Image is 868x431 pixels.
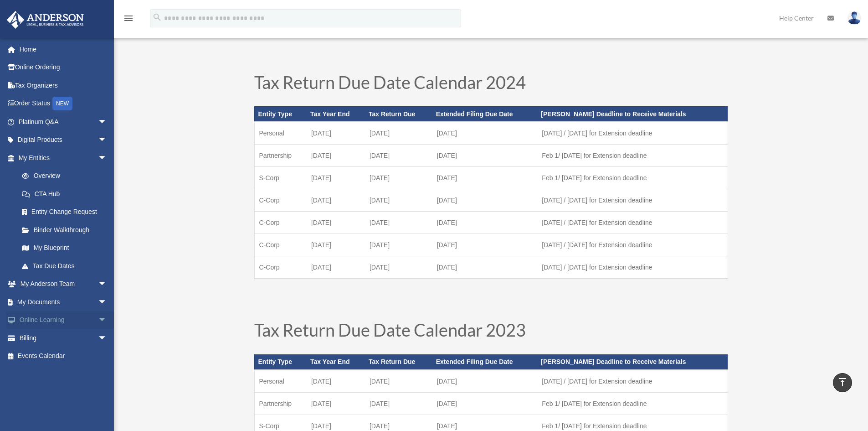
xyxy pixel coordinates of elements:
td: C-Corp [254,234,307,256]
th: Entity Type [254,354,307,370]
a: Billingarrow_drop_down [6,329,121,347]
td: [DATE] [307,234,365,256]
th: Tax Year End [307,354,365,370]
a: My Documentsarrow_drop_down [6,293,121,311]
td: [DATE] [307,122,365,145]
td: [DATE] [365,370,432,393]
th: Extended Filing Due Date [432,106,538,122]
td: [DATE] [365,189,432,212]
td: C-Corp [254,189,307,212]
a: Digital Productsarrow_drop_down [6,131,121,149]
td: [DATE] [432,393,538,415]
a: Tax Organizers [6,76,121,94]
th: Entity Type [254,106,307,122]
span: arrow_drop_down [98,131,116,150]
td: [DATE] [432,256,538,279]
td: Partnership [254,393,307,415]
td: [DATE] / [DATE] for Extension deadline [537,370,728,393]
td: [DATE] [365,256,432,279]
div: NEW [52,97,72,110]
i: vertical_align_top [837,377,848,388]
td: [DATE] / [DATE] for Extension deadline [537,234,728,256]
th: Tax Year End [307,106,365,122]
td: [DATE] [432,167,538,189]
a: Home [6,40,121,58]
a: Online Learningarrow_drop_down [6,311,121,329]
a: Overview [13,167,121,185]
td: [DATE] / [DATE] for Extension deadline [537,189,728,212]
td: [DATE] [365,393,432,415]
img: Anderson Advisors Platinum Portal [4,11,87,29]
img: User Pic [847,11,861,25]
a: CTA Hub [13,185,121,203]
span: arrow_drop_down [98,113,116,131]
td: Feb 1/ [DATE] for Extension deadline [537,145,728,167]
td: [DATE] / [DATE] for Extension deadline [537,212,728,234]
td: [DATE] [432,234,538,256]
td: [DATE] [432,145,538,167]
span: arrow_drop_down [98,149,116,167]
td: [DATE] / [DATE] for Extension deadline [537,122,728,145]
th: Tax Return Due [365,106,432,122]
td: [DATE] [307,393,365,415]
span: arrow_drop_down [98,293,116,312]
td: [DATE] [365,212,432,234]
a: Tax Due Dates [13,257,116,275]
a: Events Calendar [6,347,121,365]
td: [DATE] [365,145,432,167]
td: Personal [254,122,307,145]
a: My Entitiesarrow_drop_down [6,149,121,167]
td: Personal [254,370,307,393]
td: C-Corp [254,256,307,279]
td: [DATE] [307,145,365,167]
td: [DATE] [307,167,365,189]
span: arrow_drop_down [98,311,116,330]
a: vertical_align_top [833,373,852,392]
a: menu [123,16,134,24]
i: search [152,12,162,22]
th: Extended Filing Due Date [432,354,538,370]
td: [DATE] [365,167,432,189]
span: arrow_drop_down [98,275,116,294]
td: S-Corp [254,167,307,189]
td: [DATE] [307,256,365,279]
td: [DATE] [432,212,538,234]
a: My Blueprint [13,239,121,257]
h1: Tax Return Due Date Calendar 2024 [254,73,728,95]
td: Feb 1/ [DATE] for Extension deadline [537,167,728,189]
td: [DATE] [365,122,432,145]
h1: Tax Return Due Date Calendar 2023 [254,321,728,343]
td: Feb 1/ [DATE] for Extension deadline [537,393,728,415]
a: Binder Walkthrough [13,221,121,239]
td: [DATE] [432,122,538,145]
td: [DATE] [365,234,432,256]
a: Platinum Q&Aarrow_drop_down [6,113,121,131]
th: [PERSON_NAME] Deadline to Receive Materials [537,354,728,370]
th: Tax Return Due [365,354,432,370]
td: [DATE] / [DATE] for Extension deadline [537,256,728,279]
td: [DATE] [432,370,538,393]
span: arrow_drop_down [98,329,116,348]
td: [DATE] [307,212,365,234]
td: [DATE] [307,370,365,393]
a: My Anderson Teamarrow_drop_down [6,275,121,293]
td: Partnership [254,145,307,167]
i: menu [123,13,134,24]
td: C-Corp [254,212,307,234]
a: Online Ordering [6,58,121,77]
td: [DATE] [307,189,365,212]
td: [DATE] [432,189,538,212]
th: [PERSON_NAME] Deadline to Receive Materials [537,106,728,122]
a: Entity Change Request [13,203,121,221]
a: Order StatusNEW [6,94,121,113]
